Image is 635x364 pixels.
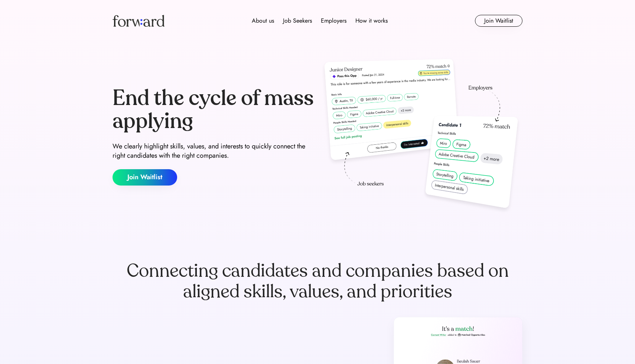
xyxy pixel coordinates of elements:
div: Connecting candidates and companies based on aligned skills, values, and priorities [113,260,522,302]
div: About us [252,16,274,25]
div: Job Seekers [283,16,312,25]
div: Employers [321,16,346,25]
div: End the cycle of mass applying [113,87,315,132]
img: hero-image.png [320,56,522,216]
img: Forward logo [113,15,165,27]
div: How it works [355,16,388,25]
button: Join Waitlist [475,15,522,27]
div: We clearly highlight skills, values, and interests to quickly connect the right candidates with t... [113,142,315,160]
button: Join Waitlist [113,169,177,186]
